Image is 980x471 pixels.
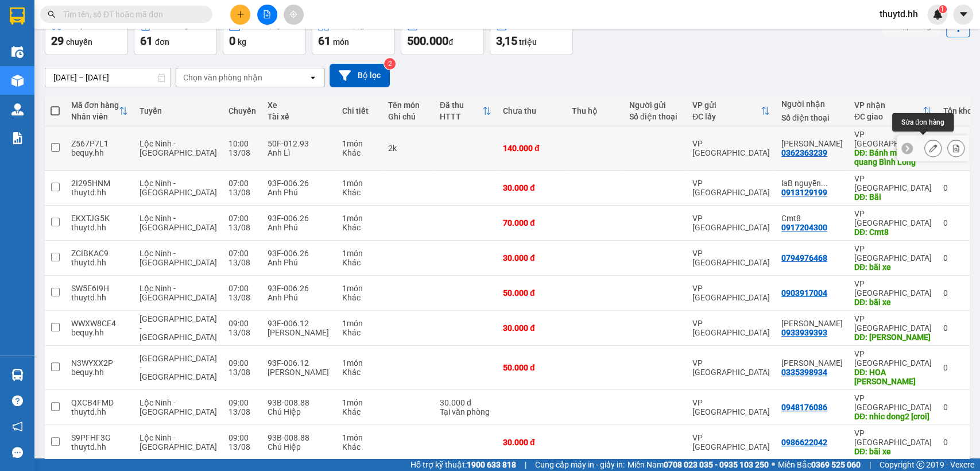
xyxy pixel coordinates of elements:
[268,188,331,197] div: Anh Phú
[342,106,377,115] div: Chi tiết
[263,10,271,18] span: file-add
[71,442,128,451] div: thuytd.hh
[289,10,297,18] span: aim
[854,279,932,298] div: VP [GEOGRAPHIC_DATA]
[781,403,827,412] div: 0948176086
[692,319,770,337] div: VP [GEOGRAPHIC_DATA]
[140,433,217,451] span: Lộc Ninh - [GEOGRAPHIC_DATA]
[155,37,169,47] span: đơn
[237,10,245,18] span: plus
[12,447,23,458] span: message
[943,253,972,262] div: 0
[12,395,23,406] span: question-circle
[870,7,927,21] span: thuytd.hh
[140,284,217,302] span: Lộc Ninh - [GEOGRAPHIC_DATA]
[71,101,119,110] div: Mã đơn hàng
[71,368,128,377] div: bequy.hh
[627,458,769,471] span: Miền Nam
[440,407,491,416] div: Tại văn phòng
[11,369,24,381] img: warehouse-icon
[228,368,256,377] div: 13/08
[692,284,770,302] div: VP [GEOGRAPHIC_DATA]
[388,144,428,153] div: 2k
[854,101,923,110] div: VP nhận
[228,358,256,368] div: 09:00
[854,148,932,167] div: DĐ: Bánh mì đại quang Bình Long
[781,288,827,298] div: 0903917004
[342,442,377,451] div: Khác
[342,188,377,197] div: Khác
[228,407,256,416] div: 13/08
[10,7,25,25] img: logo-vxr
[854,393,932,412] div: VP [GEOGRAPHIC_DATA]
[342,328,377,337] div: Khác
[692,214,770,232] div: VP [GEOGRAPHIC_DATA]
[268,223,331,232] div: Anh Phú
[71,284,128,293] div: SW5E6I9H
[71,249,128,258] div: ZCIBKAC9
[228,214,256,223] div: 07:00
[943,106,972,115] div: Tồn kho
[268,112,331,121] div: Tài xế
[308,73,317,82] svg: open
[781,99,843,109] div: Người nhận
[228,319,256,328] div: 09:00
[51,34,64,48] span: 29
[854,333,932,342] div: DĐ: chon thanh
[692,139,770,157] div: VP [GEOGRAPHIC_DATA]
[342,214,377,223] div: 1 món
[535,458,625,471] span: Cung cấp máy in - giấy in:
[692,433,770,451] div: VP [GEOGRAPHIC_DATA]
[781,188,827,197] div: 0913129199
[503,363,560,372] div: 50.000 đ
[268,407,331,416] div: Chú Hiệp
[228,223,256,232] div: 13/08
[781,358,843,368] div: Kim Anh
[849,96,938,126] th: Toggle SortBy
[440,112,482,121] div: HTTT
[312,14,395,55] button: Số lượng61món
[71,223,128,232] div: thuytd.hh
[228,106,256,115] div: Chuyến
[503,323,560,333] div: 30.000 đ
[388,101,428,110] div: Tên món
[71,319,128,328] div: WWXW8CE4
[12,421,23,432] span: notification
[503,106,560,115] div: Chưa thu
[268,148,331,157] div: Anh Lì
[268,101,331,110] div: Xe
[71,398,128,407] div: QXCB4FMD
[11,132,24,144] img: solution-icon
[503,183,560,192] div: 30.000 đ
[257,5,277,25] button: file-add
[821,179,828,188] span: ...
[284,5,304,25] button: aim
[140,249,217,267] span: Lộc Ninh - [GEOGRAPHIC_DATA]
[342,407,377,416] div: Khác
[664,460,769,469] strong: 0708 023 035 - 0935 103 250
[467,460,516,469] strong: 1900 633 818
[140,106,217,115] div: Tuyến
[48,10,56,18] span: search
[687,96,776,126] th: Toggle SortBy
[268,433,331,442] div: 93B-008.88
[140,179,217,197] span: Lộc Ninh - [GEOGRAPHIC_DATA]
[71,328,128,337] div: bequy.hh
[140,34,153,48] span: 61
[692,398,770,416] div: VP [GEOGRAPHIC_DATA]
[330,64,390,87] button: Bộ lọc
[854,192,932,202] div: DĐ: Bãi
[503,218,560,227] div: 70.000 đ
[228,258,256,267] div: 13/08
[71,214,128,223] div: EKXTJG5K
[410,458,516,471] span: Hỗ trợ kỹ thuật:
[268,358,331,368] div: 93F-006.12
[854,130,932,148] div: VP [GEOGRAPHIC_DATA]
[342,249,377,258] div: 1 món
[71,179,128,188] div: 2I295HNM
[223,14,306,55] button: Khối lượng0kg
[939,5,947,13] sup: 1
[692,358,770,377] div: VP [GEOGRAPHIC_DATA]
[525,458,526,471] span: |
[854,112,923,121] div: ĐC giao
